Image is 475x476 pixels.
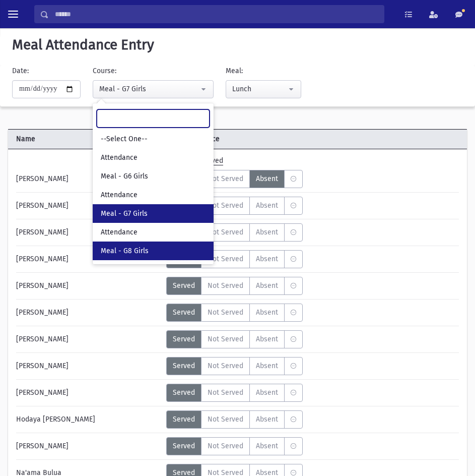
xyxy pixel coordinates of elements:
[208,361,243,371] span: Not Served
[256,280,278,291] span: Absent
[166,170,303,188] div: MeaStatus
[16,254,69,264] span: [PERSON_NAME]
[166,437,303,455] div: MeaStatus
[256,334,278,344] span: Absent
[166,277,303,295] div: MeaStatus
[16,227,69,237] span: [PERSON_NAME]
[16,173,69,184] span: [PERSON_NAME]
[173,387,195,398] span: Served
[256,200,278,211] span: Absent
[166,250,303,268] div: MeaStatus
[208,227,243,237] span: Not Served
[16,361,69,371] span: [PERSON_NAME]
[256,307,278,318] span: Absent
[49,5,384,23] input: Search
[8,134,161,144] span: Name
[208,387,243,398] span: Not Served
[101,171,148,182] span: Meal - G6 Girls
[173,414,195,425] span: Served
[208,280,243,291] span: Not Served
[16,441,69,451] span: [PERSON_NAME]
[208,307,243,318] span: Not Served
[208,173,243,184] span: Not Served
[99,84,199,94] div: Meal - G7 Girls
[256,173,278,184] span: Absent
[8,36,467,53] h5: Meal Attendance Entry
[16,307,69,318] span: [PERSON_NAME]
[166,304,303,322] div: MeaStatus
[166,197,303,215] div: MeaStatus
[4,5,22,23] button: toggle menu
[256,254,278,264] span: Absent
[173,334,195,344] span: Served
[101,134,148,144] span: --Select One--
[208,334,243,344] span: Not Served
[101,227,138,237] span: Attendance
[226,80,301,98] button: Lunch
[226,66,243,76] label: Meal:
[256,227,278,237] span: Absent
[208,200,243,211] span: Not Served
[208,414,243,425] span: Not Served
[101,153,138,163] span: Attendance
[12,66,29,76] label: Date:
[166,223,303,242] div: MeaStatus
[16,414,95,425] span: Hodaya [PERSON_NAME]
[93,66,116,76] label: Course:
[101,246,149,256] span: Meal - G8 Girls
[232,84,287,94] div: Lunch
[173,441,195,451] span: Served
[256,361,278,371] span: Absent
[166,384,303,402] div: MeaStatus
[256,387,278,398] span: Absent
[173,361,195,371] span: Served
[161,134,429,144] span: Meal Attendance
[97,109,210,128] input: Search
[93,80,214,98] button: Meal - G7 Girls
[101,190,138,200] span: Attendance
[101,209,148,219] span: Meal - G7 Girls
[173,280,195,291] span: Served
[166,330,303,348] div: MeaStatus
[208,254,243,264] span: Not Served
[256,414,278,425] span: Absent
[166,410,303,429] div: MeaStatus
[16,387,69,398] span: [PERSON_NAME]
[16,334,69,344] span: [PERSON_NAME]
[173,307,195,318] span: Served
[166,357,303,375] div: MeaStatus
[16,280,69,291] span: [PERSON_NAME]
[16,200,69,211] span: [PERSON_NAME]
